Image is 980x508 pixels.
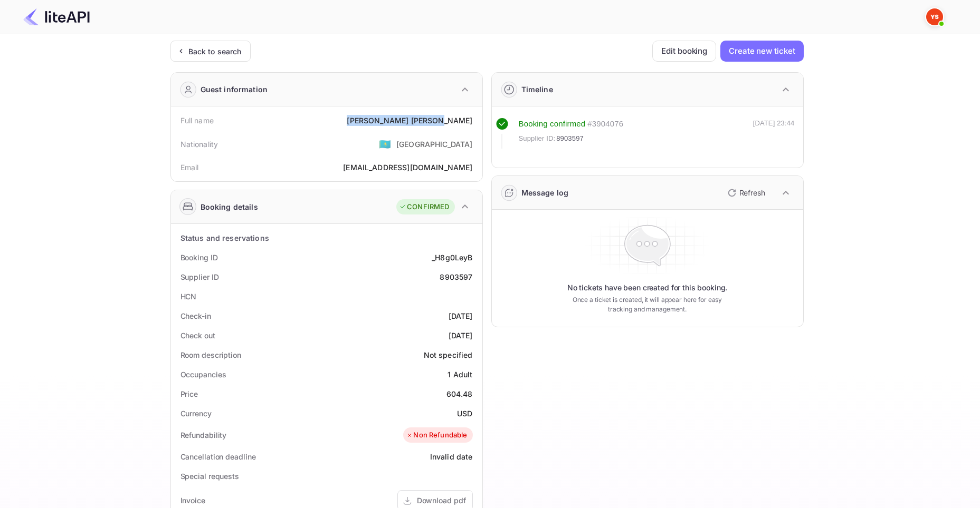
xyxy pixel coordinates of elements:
div: Cancellation deadline [180,451,256,462]
div: [DATE] [449,310,473,321]
div: HCN [180,291,197,302]
p: No tickets have been created for this booking. [567,282,728,293]
div: Email [180,162,199,173]
div: 604.48 [446,388,473,399]
div: Full name [180,115,214,126]
div: Guest information [201,84,268,95]
span: 8903597 [556,133,584,144]
div: Special requests [180,471,239,482]
div: Invalid date [430,451,473,462]
div: 1 Adult [448,369,472,380]
div: Refundability [180,429,227,441]
div: Check-in [180,310,211,321]
div: [GEOGRAPHIC_DATA] [396,139,473,150]
div: Price [180,388,198,399]
div: Booking confirmed [519,118,586,130]
div: CONFIRMED [399,202,449,212]
div: [EMAIL_ADDRESS][DOMAIN_NAME] [343,162,472,173]
div: Room description [180,349,241,360]
div: [DATE] [449,330,473,341]
div: _H8g0LeyB [432,252,472,263]
div: Back to search [188,46,242,57]
div: Supplier ID [180,271,219,282]
div: Nationality [180,139,218,150]
div: Timeline [521,84,553,95]
div: [PERSON_NAME] [PERSON_NAME] [347,115,472,126]
button: Create new ticket [720,41,803,62]
div: Status and reservations [180,232,269,243]
div: # 3904076 [587,118,623,130]
div: USD [457,408,472,419]
div: Invoice [180,495,205,506]
img: LiteAPI Logo [23,8,90,25]
div: Occupancies [180,369,226,380]
img: Yandex Support [926,8,943,25]
span: United States [379,134,391,153]
div: Message log [521,187,569,198]
div: Currency [180,408,212,419]
div: Download pdf [417,495,466,506]
span: Supplier ID: [519,133,556,144]
div: Check out [180,330,215,341]
div: [DATE] 23:44 [753,118,795,149]
div: Booking ID [180,252,218,263]
button: Refresh [721,184,769,201]
p: Once a ticket is created, it will appear here for easy tracking and management. [564,295,731,314]
div: Not specified [424,349,473,360]
div: Non Refundable [406,430,467,441]
div: 8903597 [440,271,472,282]
div: Booking details [201,201,258,212]
button: Edit booking [652,41,716,62]
p: Refresh [739,187,765,198]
